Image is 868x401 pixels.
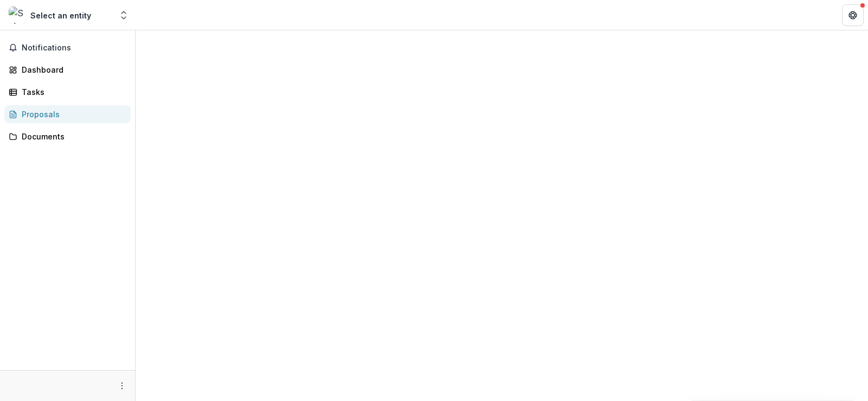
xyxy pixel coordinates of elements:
div: Dashboard [22,64,122,75]
img: Select an entity [9,7,26,24]
a: Proposals [4,105,131,123]
button: Open entity switcher [116,4,131,26]
div: Proposals [22,109,122,120]
div: Tasks [22,86,122,98]
a: Dashboard [4,61,131,79]
div: Select an entity [30,10,91,21]
button: Get Help [842,4,864,26]
a: Tasks [4,83,131,101]
span: Notifications [22,43,126,53]
div: Documents [22,131,122,142]
a: Documents [4,128,131,145]
button: Notifications [4,39,131,56]
button: More [116,379,129,392]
